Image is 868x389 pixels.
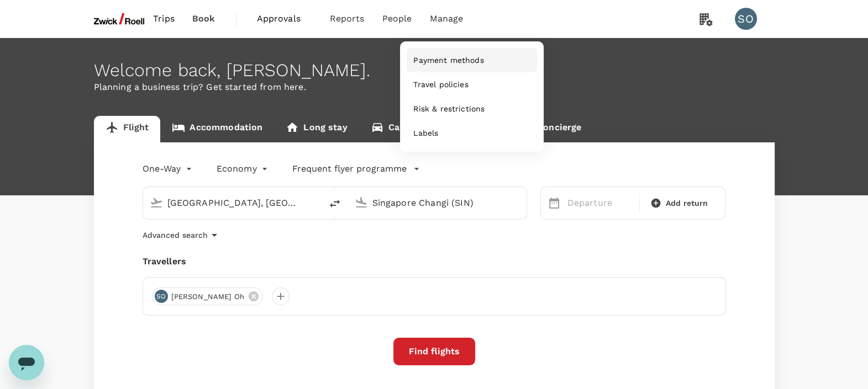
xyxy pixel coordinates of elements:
[9,345,44,380] iframe: Button to launch messaging window
[407,72,537,97] a: Travel policies
[160,116,274,142] a: Accommodation
[382,12,412,25] span: People
[666,198,708,209] span: Add return
[94,60,775,81] div: Welcome back , [PERSON_NAME] .
[413,103,485,114] span: Risk & restrictions
[372,194,503,211] input: Going to
[217,160,270,178] div: Economy
[413,79,468,90] span: Travel policies
[143,230,208,241] p: Advanced search
[257,12,312,25] span: Approvals
[314,201,316,204] button: Open
[322,190,348,217] button: delete
[735,8,757,30] div: SO
[407,121,537,145] a: Labels
[167,194,298,211] input: Depart from
[165,291,251,302] span: [PERSON_NAME] Oh
[407,48,537,72] a: Payment methods
[393,338,475,365] button: Find flights
[155,290,168,303] div: SO
[330,12,365,25] span: Reports
[143,228,221,242] button: Advanced search
[413,55,483,66] span: Payment methods
[429,12,463,25] span: Manage
[94,7,145,31] img: ZwickRoell Pte. Ltd.
[359,116,445,142] a: Car rental
[508,116,593,142] a: Concierge
[413,127,438,138] span: Labels
[519,201,521,204] button: Open
[143,160,194,178] div: One-Way
[94,116,161,142] a: Flight
[274,116,359,142] a: Long stay
[192,12,215,25] span: Book
[292,162,420,175] button: Frequent flyer programme
[292,162,407,175] p: Frequent flyer programme
[567,196,633,210] p: Departure
[407,97,537,121] a: Risk & restrictions
[143,255,726,268] div: Travellers
[94,81,775,94] p: Planning a business trip? Get started from here.
[152,287,263,305] div: SO[PERSON_NAME] Oh
[153,12,175,25] span: Trips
